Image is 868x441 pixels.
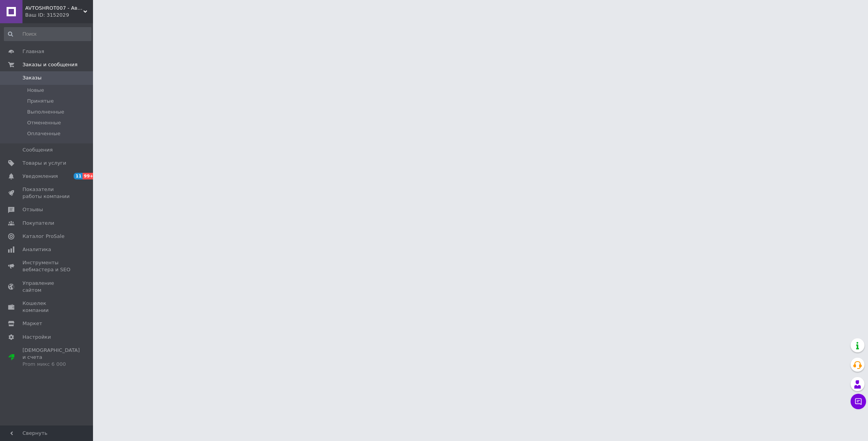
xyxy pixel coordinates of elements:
button: Чат с покупателем [851,394,866,409]
span: Заказы и сообщения [22,61,77,68]
div: Prom микс 6 000 [22,361,80,368]
span: Отзывы [22,206,43,213]
span: Заказы [22,74,41,81]
span: Сообщения [22,146,53,153]
span: 99+ [83,173,95,179]
span: Инструменты вебмастера и SEO [22,259,72,273]
span: Аналитика [22,246,51,253]
span: Выполненные [27,109,64,115]
span: AVTOSHROT007 - Авторозбірка в Київській області. Самовивіз, відправка по Україні! [25,5,83,12]
span: Уведомления [22,173,58,180]
span: Показатели работы компании [22,186,72,200]
span: Управление сайтом [22,280,72,294]
span: Кошелек компании [22,300,72,314]
span: [DEMOGRAPHIC_DATA] и счета [22,347,80,368]
span: Оплаченные [27,130,60,137]
input: Поиск [4,27,91,41]
span: Товары и услуги [22,160,66,167]
span: Новые [27,87,44,94]
span: Каталог ProSale [22,233,64,240]
span: 11 [74,173,83,179]
span: Покупатели [22,220,54,227]
span: Отмененные [27,119,61,126]
span: Маркет [22,320,42,327]
div: Ваш ID: 3152029 [25,12,93,19]
span: Настройки [22,334,51,341]
span: Принятые [27,98,54,105]
span: Главная [22,48,44,55]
